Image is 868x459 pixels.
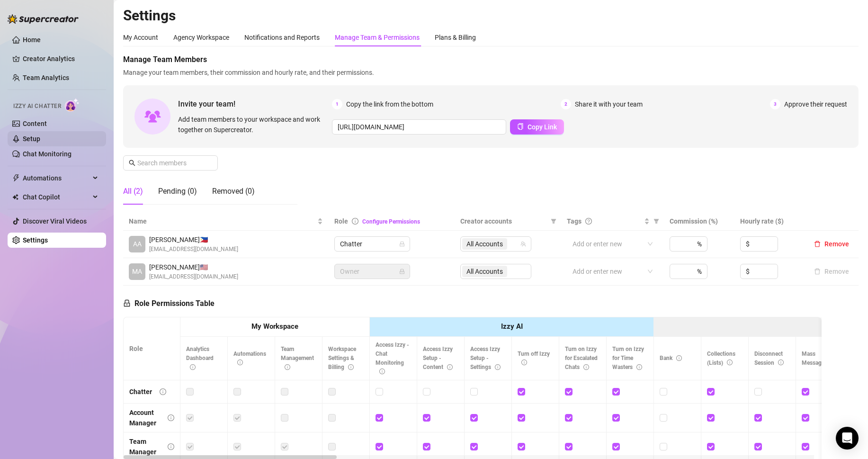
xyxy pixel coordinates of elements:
h5: Role Permissions Table [123,298,215,309]
span: info-circle [160,388,166,395]
span: [PERSON_NAME] 🇺🇸 [149,262,238,272]
span: info-circle [348,364,354,370]
span: Creator accounts [460,216,547,226]
span: Share it with your team [575,99,643,109]
span: Tags [567,216,582,226]
a: Creator Analytics [23,51,98,66]
span: info-circle [521,360,527,365]
div: Chatter [129,387,152,397]
div: Team Manager [129,436,160,457]
div: Plans & Billing [435,32,476,43]
span: filter [652,214,661,228]
button: Copy Link [510,119,564,135]
div: Agency Workspace [173,32,229,43]
input: Search members [137,158,205,168]
span: question-circle [585,218,592,225]
span: [EMAIL_ADDRESS][DOMAIN_NAME] [149,245,238,254]
span: info-circle [676,355,682,361]
span: info-circle [495,364,501,370]
span: lock [399,269,405,274]
span: info-circle [447,364,453,370]
div: Manage Team & Permissions [335,32,420,43]
span: Team Management [281,346,314,370]
a: Settings [23,236,48,244]
span: Turn off Izzy [518,351,550,366]
a: Configure Permissions [362,218,420,225]
span: Bank [660,355,682,361]
span: MA [132,266,142,277]
span: Analytics Dashboard [186,346,214,370]
span: filter [551,218,556,224]
span: thunderbolt [12,174,20,182]
span: Collections (Lists) [707,351,735,366]
span: info-circle [636,364,642,370]
span: info-circle [168,414,174,421]
span: Owner [340,264,404,279]
strong: Izzy AI [501,322,523,331]
span: Disconnect Session [754,351,784,366]
span: Add team members to your workspace and work together on Supercreator. [178,114,328,135]
a: Chat Monitoring [23,150,72,158]
span: [EMAIL_ADDRESS][DOMAIN_NAME] [149,272,238,281]
span: Role [334,217,348,225]
span: info-circle [352,218,358,225]
span: filter [549,214,558,228]
th: Name [123,212,329,231]
span: info-circle [237,360,243,365]
img: logo-BBDzfeDw.svg [8,14,79,24]
a: Setup [23,135,40,143]
button: Remove [810,238,853,250]
h2: Settings [123,7,859,25]
span: Access Izzy Setup - Settings [470,346,501,370]
span: info-circle [285,364,290,370]
span: Approve their request [784,99,847,109]
span: 1 [332,99,342,109]
th: Hourly rate ($) [734,212,805,231]
span: Automations [233,351,266,366]
span: lock [399,241,405,247]
span: All Accounts [462,238,507,250]
span: info-circle [168,443,174,450]
a: Content [23,120,47,127]
strong: My Workspace [251,322,298,331]
span: Chatter [340,237,404,251]
span: info-circle [727,360,733,365]
span: Manage your team members, their commission and hourly rate, and their permissions. [123,67,859,78]
div: My Account [123,32,158,43]
span: filter [653,218,659,224]
span: Workspace Settings & Billing [328,346,356,370]
a: Team Analytics [23,74,69,81]
span: 2 [561,99,571,109]
span: Turn on Izzy for Escalated Chats [565,346,598,370]
div: Open Intercom Messenger [836,427,859,450]
span: Copy the link from the bottom [346,99,433,109]
span: team [520,241,526,247]
div: Removed (0) [212,186,255,197]
span: Copy Link [528,123,557,131]
div: All (2) [123,186,143,197]
div: Pending (0) [158,186,197,197]
span: AA [133,239,142,249]
span: All Accounts [466,239,503,249]
span: Chat Copilot [23,189,90,205]
span: 3 [770,99,780,109]
span: [PERSON_NAME] 🇵🇭 [149,234,238,245]
img: AI Chatter [65,98,80,112]
span: info-circle [379,369,385,374]
span: delete [814,241,821,247]
span: info-circle [778,360,784,365]
div: Account Manager [129,407,160,428]
div: Notifications and Reports [244,32,320,43]
span: lock [123,299,131,307]
span: copy [517,123,524,130]
th: Commission (%) [664,212,734,231]
span: Izzy AI Chatter [13,102,61,111]
span: Remove [824,240,849,248]
span: Automations [23,171,90,186]
span: search [129,160,135,166]
span: Name [129,216,315,226]
img: Chat Copilot [12,194,18,200]
a: Home [23,36,41,44]
span: Invite your team! [178,98,332,110]
span: Access Izzy - Chat Monitoring [376,342,409,375]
